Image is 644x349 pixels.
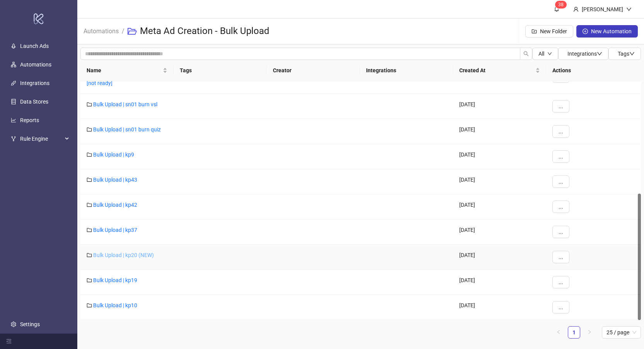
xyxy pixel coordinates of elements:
span: folder-open [128,27,137,36]
span: folder-add [532,29,537,34]
span: folder [87,202,92,208]
span: All [538,51,544,57]
span: Tags [618,51,635,57]
button: ... [552,201,569,213]
div: [PERSON_NAME] [579,5,626,14]
button: New Automation [576,25,638,37]
span: menu-fold [6,339,12,344]
span: ... [559,103,563,109]
th: Actions [546,60,641,81]
span: down [629,51,635,56]
span: ... [559,304,563,310]
li: Previous Page [552,326,565,339]
span: folder [87,127,92,132]
button: ... [552,100,569,112]
a: Reports [20,117,39,123]
div: [DATE] [453,194,546,220]
button: Tagsdown [608,48,641,60]
a: Bulk Upload | kp43 [93,177,137,183]
div: [DATE] [453,270,546,295]
span: ... [559,179,563,185]
div: [DATE] [453,119,546,144]
a: Automations [20,61,51,68]
span: folder [87,252,92,258]
button: left [552,326,565,339]
span: New Automation [591,28,632,34]
div: [DATE] [453,220,546,245]
span: ... [559,229,563,235]
span: Integrations [567,51,602,57]
span: down [597,51,602,56]
button: ... [552,150,569,163]
th: Name [80,60,174,81]
div: [DATE] [453,94,546,119]
a: Bulk Upload | kp19 [93,277,137,283]
a: Automations [82,26,120,35]
span: folder [87,177,92,182]
a: 1 [568,327,580,338]
th: Creator [267,60,360,81]
div: [DATE] [453,144,546,169]
span: Name [87,66,161,75]
span: Created At [459,66,534,75]
a: Bulk Upload | sn01 burn quiz [93,126,161,133]
span: ... [559,254,563,260]
a: Integrations [20,80,49,86]
span: down [626,7,632,12]
a: Data Stores [20,99,48,105]
h3: Meta Ad Creation - Bulk Upload [140,25,269,37]
button: ... [552,301,569,313]
span: Rule Engine [20,131,63,146]
div: [DATE] [453,245,546,270]
span: ... [559,279,563,285]
button: right [583,326,596,339]
span: folder [87,102,92,107]
span: folder [87,227,92,233]
span: New Folder [540,28,567,34]
span: down [547,51,552,56]
button: ... [552,276,569,288]
button: ... [552,175,569,188]
span: 3 [558,2,561,7]
span: folder [87,303,92,308]
span: left [556,330,561,334]
span: folder [87,277,92,283]
a: Launch Ads [20,43,49,49]
button: ... [552,125,569,138]
a: Bulk Upload | kp37 [93,227,137,233]
span: search [523,51,529,56]
button: ... [552,251,569,263]
li: 1 [568,326,580,339]
a: Bulk Upload | kp9 [93,152,134,158]
span: 8 [561,2,564,7]
span: fork [11,136,16,141]
button: Integrationsdown [558,48,608,60]
span: 25 / page [607,327,636,338]
button: New Folder [525,25,573,37]
span: ... [559,153,563,160]
span: right [587,330,592,334]
th: Integrations [360,60,453,81]
a: Settings [20,321,40,327]
button: ... [552,226,569,238]
sup: 38 [555,1,567,9]
li: / [122,19,124,44]
div: [DATE] [453,295,546,320]
span: folder [87,152,92,157]
span: plus-circle [583,29,588,34]
button: Alldown [532,48,558,60]
span: ... [559,128,563,134]
div: Page Size [602,326,641,339]
li: Next Page [583,326,596,339]
span: user [573,7,579,12]
div: [DATE] [453,169,546,194]
th: Created At [453,60,546,81]
a: Bulk Upload | kp20 (NEW) [93,252,154,258]
span: bell [554,6,559,12]
th: Tags [174,60,267,81]
a: Bulk Upload | kp10 [93,302,137,308]
a: Bulk Upload | sn01 burn vsl [93,101,157,107]
a: Bulk Upload | kp42 [93,202,137,208]
span: ... [559,204,563,210]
